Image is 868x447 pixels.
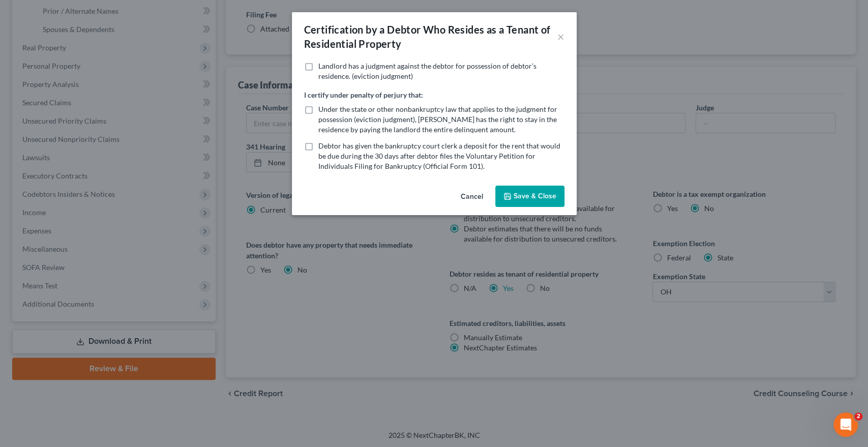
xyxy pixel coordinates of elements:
[557,31,564,43] button: ×
[318,141,560,170] span: Debtor has given the bankruptcy court clerk a deposit for the rent that would be due during the 3...
[304,22,557,51] div: Certification by a Debtor Who Resides as a Tenant of Residential Property
[854,412,862,421] span: 2
[833,412,858,437] iframe: Intercom live chat
[304,90,423,100] label: I certify under penalty of perjury that:
[453,187,491,207] button: Cancel
[318,62,536,80] span: Landlord has a judgment against the debtor for possession of debtor’s residence. (eviction judgment)
[495,186,564,207] button: Save & Close
[318,105,557,134] span: Under the state or other nonbankruptcy law that applies to the judgment for possession (eviction ...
